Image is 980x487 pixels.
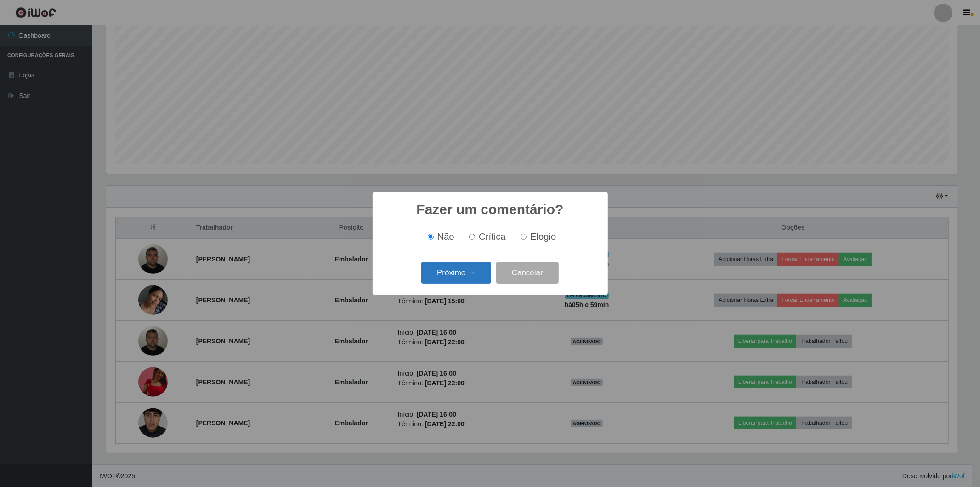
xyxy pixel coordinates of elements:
input: Não [428,234,434,240]
input: Elogio [521,234,527,240]
h2: Fazer um comentário? [416,201,563,218]
button: Cancelar [496,262,559,284]
span: Crítica [479,232,506,242]
span: Elogio [530,232,556,242]
button: Próximo → [421,262,491,284]
span: Não [437,232,454,242]
input: Crítica [469,234,475,240]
